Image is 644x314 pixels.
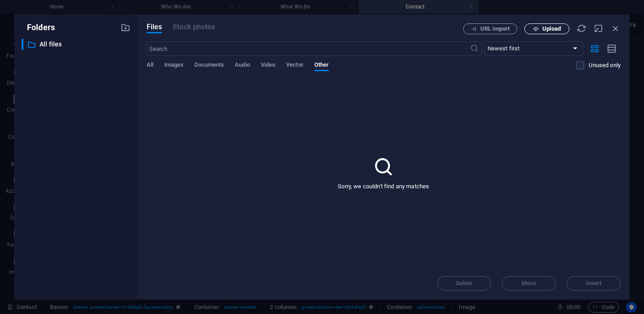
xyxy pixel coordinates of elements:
i: Close [611,23,621,33]
p: Sorry, we couldn't find any matches [338,182,429,191]
span: Video [261,59,275,72]
button: Upload [524,23,569,34]
p: Displays only files that are not in use on the website. Files added during this session can still... [589,61,621,69]
span: Images [164,59,184,72]
span: This file type is not supported by this element [173,22,215,32]
i: Reload [577,23,586,33]
button: URL import [463,23,517,34]
p: All files [40,39,114,50]
span: Documents [194,59,224,72]
span: Audio [235,59,250,72]
div: ​ [22,39,23,50]
a: Skip to main content [4,4,63,11]
span: Files [147,22,162,32]
span: Vector [286,59,304,72]
input: Search [147,41,470,56]
span: Upload [542,26,561,32]
span: Other [314,59,329,72]
p: Folders [22,22,55,33]
span: All [147,59,153,72]
span: URL import [480,26,510,32]
i: Create new folder [121,23,130,32]
i: Minimize [594,23,604,33]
